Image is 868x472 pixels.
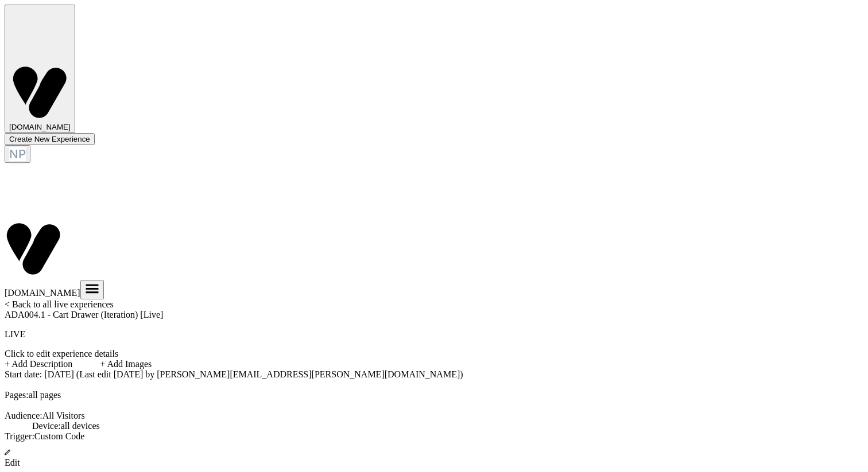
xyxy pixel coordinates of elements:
[5,133,95,145] button: Create New Experience
[5,369,463,379] span: Start date: [DATE] (Last edit [DATE] by [PERSON_NAME][EMAIL_ADDRESS][PERSON_NAME][DOMAIN_NAME])
[5,329,863,340] p: LIVE
[5,359,72,369] span: + Add Description
[5,450,10,455] img: edit
[9,123,71,131] span: [DOMAIN_NAME]
[100,359,152,369] span: + Add Images
[5,299,114,309] a: < Back to all live experiences
[5,390,863,400] div: Pages:
[9,147,26,161] div: NP
[61,421,100,431] span: all devices
[5,145,30,163] button: NP
[5,5,75,133] button: Visually logo[DOMAIN_NAME]
[5,411,863,421] div: Audience:
[11,64,68,121] img: Visually logo
[34,431,85,441] span: Custom Code
[42,411,85,420] span: All Visitors
[5,349,863,359] div: Click to edit experience details
[5,220,62,278] img: Visually logo
[5,310,863,340] span: ADA004.1 - Cart Drawer (Iteration) [Live]
[5,442,863,467] span: Edit
[18,421,114,431] span: Device:
[5,288,80,298] span: [DOMAIN_NAME]
[29,390,61,400] span: all pages
[5,431,863,442] div: Trigger:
